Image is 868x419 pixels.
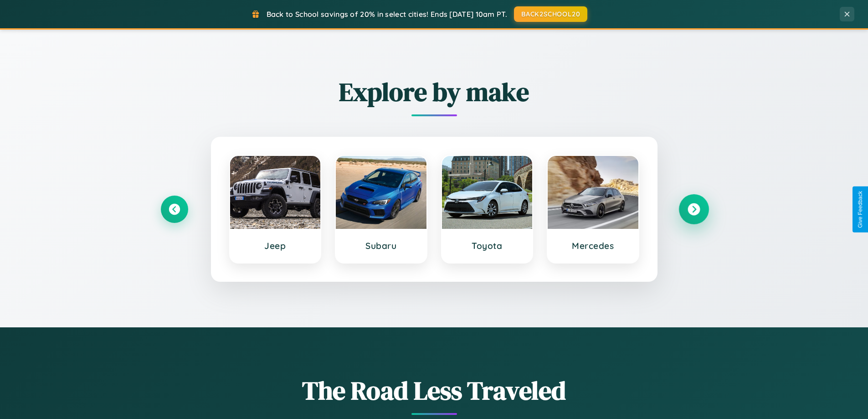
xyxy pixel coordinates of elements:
[345,240,417,251] h3: Subaru
[239,240,312,251] h3: Jeep
[451,240,524,251] h3: Toyota
[857,191,863,228] div: Give Feedback
[514,6,587,22] button: BACK2SCHOOL20
[557,240,629,251] h3: Mercedes
[161,74,708,109] h2: Explore by make
[267,10,507,19] span: Back to School savings of 20% in select cities! Ends [DATE] 10am PT.
[161,373,708,408] h1: The Road Less Traveled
